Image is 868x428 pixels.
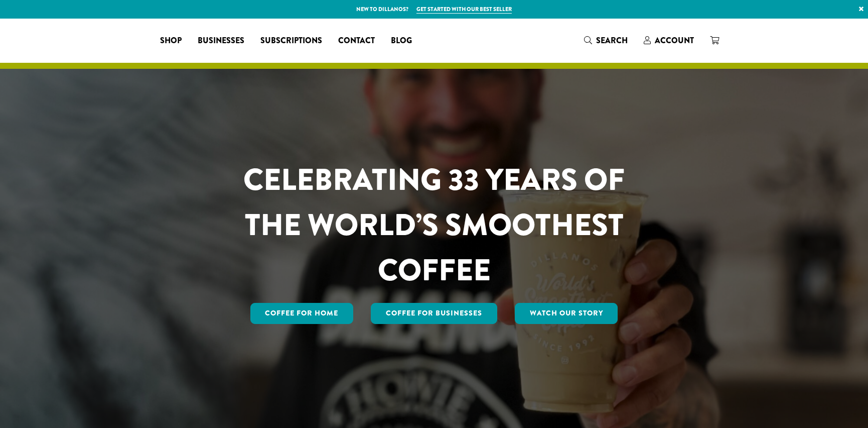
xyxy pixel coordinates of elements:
span: Account [655,35,694,46]
a: Coffee For Businesses [371,303,497,324]
a: Search [576,32,636,49]
span: Contact [338,35,375,47]
span: Search [596,35,628,46]
span: Subscriptions [260,35,322,47]
span: Blog [391,35,412,47]
span: Businesses [198,35,244,47]
a: Coffee for Home [250,303,354,324]
h1: CELEBRATING 33 YEARS OF THE WORLD’S SMOOTHEST COFFEE [214,157,654,293]
a: Shop [152,33,190,49]
a: Get started with our best seller [416,5,512,14]
span: Shop [160,35,182,47]
a: Watch Our Story [515,303,618,324]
